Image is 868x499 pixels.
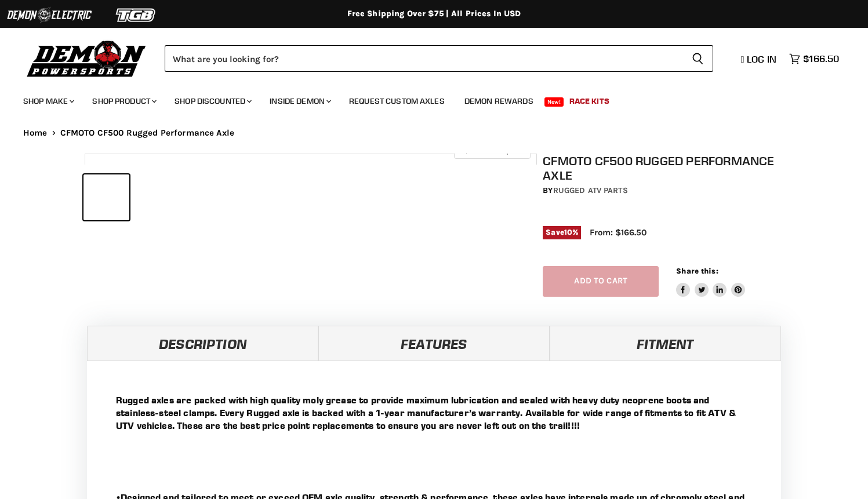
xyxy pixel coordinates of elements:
a: $166.50 [783,50,845,67]
span: Log in [747,53,776,65]
aside: Share this: [676,266,745,297]
a: Shop Make [14,89,81,113]
a: Shop Product [83,89,164,113]
span: 10 [564,228,572,236]
div: by [543,184,789,197]
a: Home [23,128,48,138]
a: Fitment [550,326,781,360]
a: Features [318,326,550,360]
span: From: $166.50 [590,227,647,238]
span: $166.50 [803,53,839,64]
img: TGB Logo 2 [93,4,180,26]
h1: CFMOTO CF500 Rugged Performance Axle [543,154,789,183]
a: Log in [736,54,783,64]
a: Shop Discounted [166,89,259,113]
ul: Main menu [14,85,836,113]
a: Inside Demon [261,89,338,113]
span: Share this: [676,267,718,275]
a: Rugged ATV Parts [553,185,628,195]
a: Description [87,326,318,360]
form: Product [165,45,713,72]
img: Demon Powersports [23,38,150,79]
span: Click to expand [460,146,524,155]
span: New! [544,97,564,107]
span: Save % [543,226,581,239]
button: IMAGE thumbnail [83,174,129,220]
a: Request Custom Axles [340,89,453,113]
span: CFMOTO CF500 Rugged Performance Axle [60,128,234,138]
p: Rugged axles are packed with high quality moly grease to provide maximum lubrication and sealed w... [116,394,752,432]
a: Demon Rewards [456,89,542,113]
input: Search [165,45,682,72]
a: Race Kits [561,89,618,113]
img: Demon Electric Logo 2 [6,4,93,26]
button: Search [682,45,713,72]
